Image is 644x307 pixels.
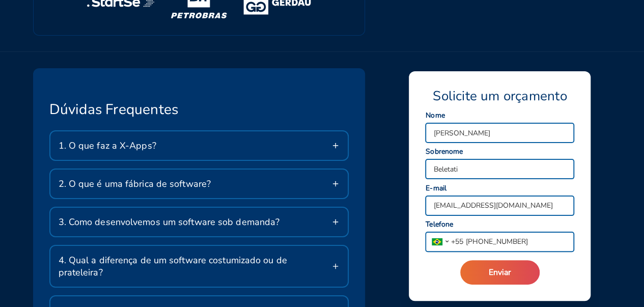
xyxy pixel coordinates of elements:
[49,101,179,118] span: Dúvidas Frequentes
[426,196,574,215] input: Seu melhor e-mail
[426,159,574,179] input: Seu sobrenome
[489,267,511,278] span: Enviar
[59,139,156,152] span: 1. O que faz a X-Apps?
[59,216,280,228] span: 3. Como desenvolvemos um software sob demanda?
[59,178,211,190] span: 2. O que é uma fábrica de software?
[460,260,540,285] button: Enviar
[433,88,567,105] span: Solicite um orçamento
[463,232,574,252] input: 99 99999 9999
[59,254,332,278] span: 4. Qual a diferença de um software costumizado ou de prateleira?
[426,123,574,143] input: Seu nome
[451,236,463,247] span: + 55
